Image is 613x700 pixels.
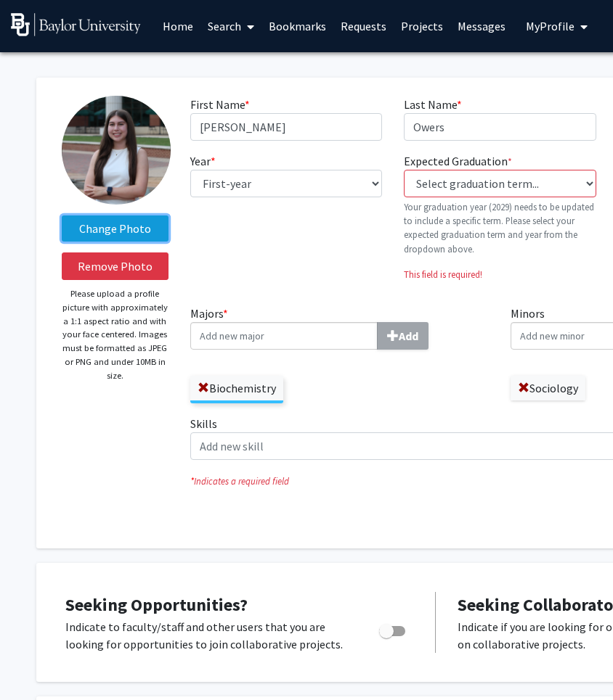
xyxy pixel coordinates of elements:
input: Majors*Add [190,322,378,350]
p: Your graduation year (2029) needs to be updated to include a specific term. Please select your ex... [404,200,596,256]
a: Requests [333,1,394,52]
label: Expected Graduation [404,152,512,170]
img: Profile Picture [62,96,171,205]
label: Biochemistry [190,376,283,400]
label: First Name [190,96,250,113]
p: Indicate to faculty/staff and other users that you are looking for opportunities to join collabor... [65,618,352,653]
label: Year [190,152,216,170]
label: Last Name [404,96,462,113]
a: Messages [450,1,513,52]
p: Please upload a profile picture with approximately a 1:1 aspect ratio and with your face centered... [62,287,169,382]
button: Majors* [377,322,429,350]
img: Baylor University Logo [11,13,141,36]
a: Search [200,1,261,52]
label: Sociology [511,376,585,400]
span: Seeking Opportunities? [65,593,248,616]
b: Add [399,329,418,343]
button: Remove Photo [62,252,169,280]
label: ChangeProfile Picture [62,215,169,242]
a: Bookmarks [261,1,333,52]
div: Toggle [373,618,413,640]
iframe: Chat [11,635,62,689]
a: Home [155,1,200,52]
a: Projects [394,1,450,52]
label: Majors [190,305,490,350]
span: My Profile [526,19,575,33]
p: This field is required! [404,268,596,281]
